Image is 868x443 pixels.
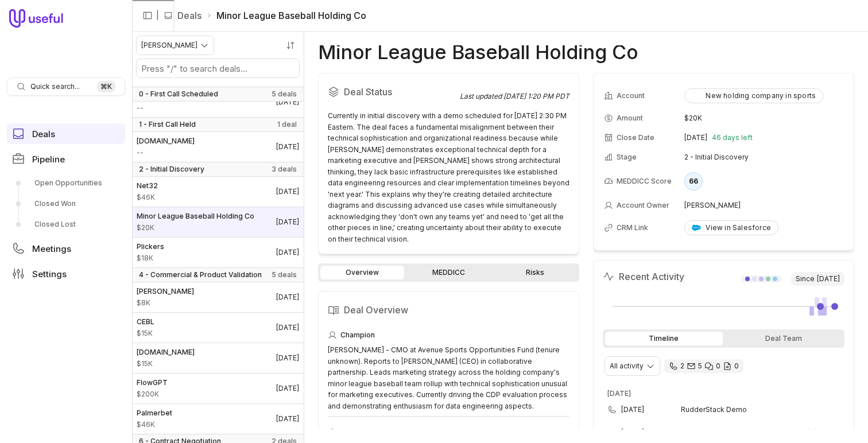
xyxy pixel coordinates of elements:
span: Stage [617,153,637,162]
time: Deal Close Date [276,217,299,227]
span: Plickers [137,242,164,251]
td: 2 - Initial Discovery [684,148,843,166]
a: Deals [7,123,125,144]
a: MEDDICC [406,266,490,279]
div: Pipeline submenu [7,174,125,234]
time: Deal Close Date [276,414,299,423]
div: Currently in initial discovery with a demo scheduled for [DATE] 2:30 PM Eastern. The deal faces a... [328,110,569,244]
time: [DATE] [621,428,644,437]
td: $20K [684,109,843,127]
span: Amount [137,193,158,202]
a: Closed Lost [7,215,125,234]
div: 2 calls and 5 email threads [664,359,743,373]
span: 2 - Initial Discovery [139,165,204,174]
a: CEBL$15K[DATE] [132,313,304,343]
span: Close Date [617,133,654,142]
time: Deal Close Date [276,98,299,107]
span: Amount [137,148,195,157]
span: Amount [137,420,172,429]
a: Meetings [7,238,125,259]
span: Amount [617,114,643,123]
span: Account [617,91,645,100]
span: 5 deals [272,270,297,279]
time: Deal Close Date [276,142,299,151]
li: Minor League Baseball Holding Co [206,9,366,22]
input: Search deals by name [137,59,299,77]
span: 1 - First Call Held [139,120,196,129]
h1: Minor League Baseball Holding Co [318,45,638,59]
span: [DOMAIN_NAME] [137,137,195,146]
h2: Recent Activity [603,270,684,283]
span: Minor League Baseball Holding Co [137,212,254,221]
span: CEBL [137,317,154,327]
a: View in Salesforce [684,220,778,235]
span: RudderStack Demo [681,405,826,414]
span: Settings [32,270,67,278]
span: Since [791,272,844,286]
span: FlowGPT [137,378,168,387]
button: Sort by [282,37,299,54]
a: Overview [320,266,404,279]
a: Deals [177,9,201,22]
h2: Deal Status [328,83,460,101]
time: [DATE] [607,389,631,398]
button: Collapse sidebar [139,7,156,24]
a: [PERSON_NAME]$8K[DATE] [132,282,304,312]
span: 5 deals [272,90,297,99]
nav: Deals [132,32,304,443]
time: [DATE] [817,274,840,283]
span: Palmerbet [137,409,172,418]
time: Deal Close Date [276,353,299,363]
div: Timeline [605,332,723,345]
div: Last updated [460,92,569,101]
a: Net32$46K[DATE] [132,177,304,207]
span: Deals [32,130,55,138]
span: Quick search... [30,82,80,91]
a: Open Opportunities [7,174,125,192]
span: [PERSON_NAME] [137,287,194,296]
span: Pipeline [32,155,65,164]
span: 3 deals [272,165,297,174]
span: Meetings [32,244,71,253]
span: Amount [137,223,254,232]
a: [DOMAIN_NAME]--[DATE] [132,132,304,162]
span: Amount [137,359,195,368]
span: 46 days left [712,133,753,142]
div: View in Salesforce [692,223,771,232]
time: Deal Close Date [276,293,299,302]
div: Deal Team [725,332,843,345]
kbd: ⌘ K [97,81,115,92]
td: [PERSON_NAME] [684,196,843,215]
a: Go Sellers--[DATE] [132,87,304,117]
time: Deal Close Date [276,248,299,257]
span: Amount [137,103,172,112]
a: Plickers$18K[DATE] [132,238,304,267]
span: 2 emails in thread [808,428,816,437]
div: [PERSON_NAME] - CMO at Avenue Sports Opportunities Fund (tenure unknown). Reports to [PERSON_NAME... [328,344,569,411]
span: 0 - First Call Scheduled [139,90,218,99]
time: Deal Close Date [276,384,299,393]
div: Champion [328,328,569,342]
span: 4 - Commercial & Product Validation [139,270,262,279]
a: Closed Won [7,195,125,213]
span: [DOMAIN_NAME] [137,348,195,357]
span: MEDDICC Score [617,177,672,186]
div: 66 [684,172,703,191]
span: Account Owner [617,201,669,210]
time: Deal Close Date [276,323,299,332]
span: CRM Link [617,223,648,232]
h2: Deal Overview [328,301,569,319]
span: rudderstack intro recap + demo prep [681,428,805,437]
a: Risks [493,266,577,279]
time: [DATE] 1:20 PM PDT [503,92,569,100]
span: 1 deal [277,120,297,129]
a: Palmerbet$46K[DATE] [132,404,304,434]
span: | [156,9,159,22]
time: [DATE] [621,405,644,414]
time: [DATE] [684,133,707,142]
a: Pipeline [7,149,125,169]
a: Settings [7,263,125,284]
div: Business Context [328,426,569,440]
span: Amount [137,254,164,263]
span: Amount [137,390,168,399]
